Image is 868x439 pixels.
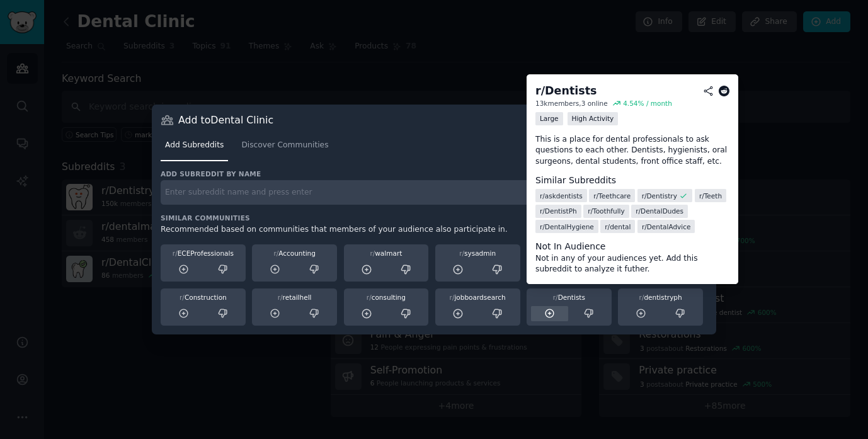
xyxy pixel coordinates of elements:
[535,174,729,187] dt: Similar Subreddits
[623,99,672,108] div: 4.54 % / month
[278,294,283,301] span: r/
[161,135,228,161] a: Add Subreddits
[639,294,644,301] span: r/
[535,134,729,168] p: This is a place for dental professionals to ask questions to each other. Dentists, hygienists, or...
[165,249,241,258] div: ECEProfessionals
[531,293,607,302] div: Dentists
[553,294,558,301] span: r/
[161,180,707,205] input: Enter subreddit name and press enter
[699,191,722,200] span: r/ Teeth
[440,249,516,258] div: sysadmin
[237,135,333,161] a: Discover Communities
[367,294,372,301] span: r/
[588,207,625,215] span: r/ Toothfully
[370,249,375,257] span: r/
[568,112,619,125] div: High Activity
[540,207,577,215] span: r/ DentistPh
[178,113,273,127] h3: Add to Dental Clinic
[348,293,425,302] div: consulting
[256,249,333,258] div: Accounting
[165,293,241,302] div: Construction
[593,191,631,200] span: r/ Teethcare
[180,294,185,301] span: r/
[540,222,594,231] span: r/ DentalHygiene
[161,224,707,236] div: Recommended based on communities that members of your audience also participate in.
[535,99,608,108] div: 13k members, 3 online
[161,214,707,222] h3: Similar Communities
[642,222,691,231] span: r/ DentalAdvice
[535,83,597,99] div: r/ Dentists
[605,222,631,231] span: r/ dental
[256,293,333,302] div: retailhell
[540,191,583,200] span: r/ askdentists
[173,249,178,257] span: r/
[535,240,729,253] dt: Not In Audience
[440,293,516,302] div: jobboardsearch
[273,249,278,257] span: r/
[165,140,224,151] span: Add Subreddits
[241,140,328,151] span: Discover Communities
[642,191,677,200] span: r/ Dentistry
[622,293,699,302] div: dentistryph
[348,249,425,258] div: walmart
[636,207,683,215] span: r/ DentalDudes
[535,112,563,125] div: Large
[459,249,464,257] span: r/
[161,169,707,178] h3: Add subreddit by name
[450,294,455,301] span: r/
[535,253,729,275] dd: Not in any of your audiences yet. Add this subreddit to analyze it futher.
